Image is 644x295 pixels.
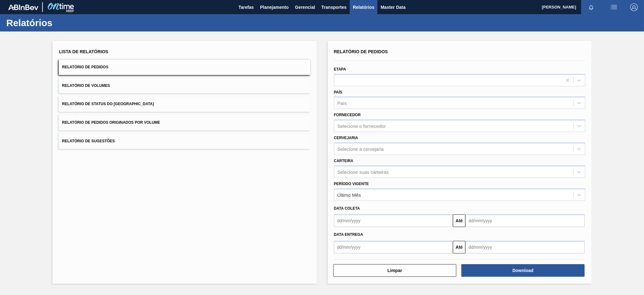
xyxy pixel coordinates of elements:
[337,192,361,197] div: Último Mês
[465,241,585,253] input: dd/mm/yyyy
[334,232,363,237] span: Data entrega
[333,264,457,277] button: Limpar
[334,241,453,253] input: dd/mm/yyyy
[295,3,315,11] span: Gerencial
[62,102,154,106] span: Relatório de Status do [GEOGRAPHIC_DATA]
[334,182,369,186] label: Período Vigente
[453,241,465,253] button: Até
[337,100,347,106] div: País
[334,90,342,94] label: País
[62,83,110,88] span: Relatório de Volumes
[610,3,618,11] img: userActions
[337,146,384,151] div: Selecione a cervejaria
[59,115,310,130] button: Relatório de Pedidos Originados por Volume
[62,139,115,143] span: Relatório de Sugestões
[337,169,389,174] div: Selecione suas carteiras
[334,67,346,71] label: Etapa
[59,78,310,94] button: Relatório de Volumes
[334,49,388,54] span: Relatório de Pedidos
[581,3,601,12] button: Notificações
[59,60,310,75] button: Relatório de Pedidos
[62,65,108,69] span: Relatório de Pedidos
[353,3,374,11] span: Relatórios
[8,4,38,10] img: TNhmsLtSVTkK8tSr43FrP2fwEKptu5GPRR3wAAAABJRU5ErkJggg==
[380,3,405,11] span: Master Data
[461,264,585,277] button: Download
[334,214,453,227] input: dd/mm/yyyy
[59,133,310,149] button: Relatório de Sugestões
[321,3,347,11] span: Transportes
[334,159,353,163] label: Carteira
[59,49,108,54] span: Lista de Relatórios
[59,96,310,112] button: Relatório de Status do [GEOGRAPHIC_DATA]
[465,214,585,227] input: dd/mm/yyyy
[260,3,289,11] span: Planejamento
[238,3,254,11] span: Tarefas
[334,113,361,117] label: Fornecedor
[6,19,118,26] h1: Relatórios
[62,120,160,125] span: Relatório de Pedidos Originados por Volume
[630,3,638,11] img: Logout
[337,123,386,129] div: Selecione o fornecedor
[334,136,358,140] label: Cervejaria
[453,214,465,227] button: Até
[334,206,360,211] span: Data coleta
